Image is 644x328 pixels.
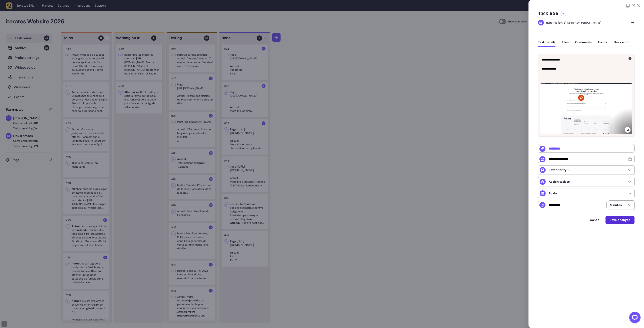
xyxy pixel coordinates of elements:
button: Files [562,40,569,47]
p: Low priority [549,168,567,172]
span: Cancel [590,218,600,222]
button: Cancel [586,216,604,224]
img: Rodolphe Balay [538,20,544,25]
iframe: LiveChat chat widget [626,310,642,326]
button: Task details [538,40,556,47]
button: Errors [598,40,607,47]
p: To do [549,192,557,195]
button: Comments [575,40,592,47]
button: Save changes [606,216,635,224]
div: by [PERSON_NAME] [546,21,601,25]
p: Assign task to [549,180,570,184]
span: Save changes [610,218,630,222]
h5: Task #56 [538,11,558,17]
button: Device info [614,40,630,47]
div: Reported [DATE] 11.58am, [546,21,577,24]
p: Minutes [610,203,622,207]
